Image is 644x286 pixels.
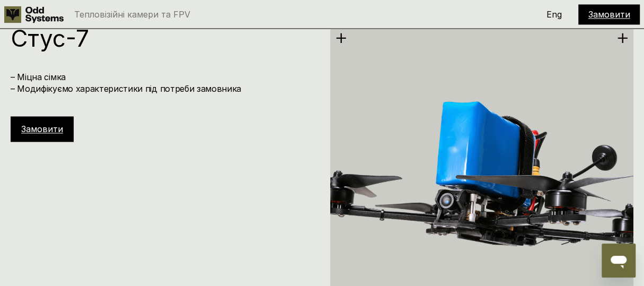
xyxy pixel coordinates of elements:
[21,124,63,134] a: Замовити
[588,9,630,20] a: Замовити
[546,10,562,19] p: Eng
[11,27,314,50] h1: Стус-7
[74,10,190,19] p: Тепловізійні камери та FPV
[11,71,314,95] h4: – Міцна сімка – Модифікуємо характеристики під потреби замовника
[602,244,636,278] iframe: Кнопка для запуску вікна повідомлень, розмова триває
